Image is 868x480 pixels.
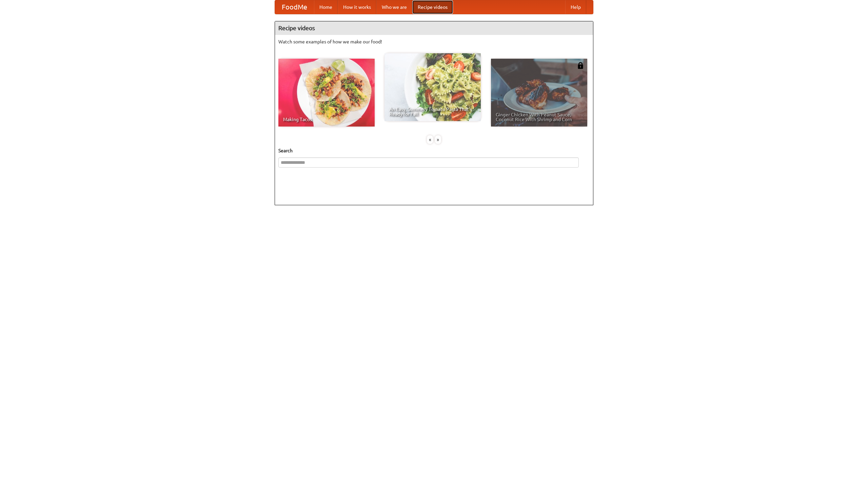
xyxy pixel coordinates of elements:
p: Watch some examples of how we make our food! [278,38,590,45]
a: FoodMe [275,0,314,14]
img: 483408.png [577,62,584,69]
a: How it works [338,0,376,14]
div: « [427,135,433,144]
h4: Recipe videos [275,21,593,35]
a: Recipe videos [412,0,453,14]
a: Who we are [376,0,412,14]
span: An Easy, Summery Tomato Pasta That's Ready for Fall [389,107,476,116]
a: Help [565,0,586,14]
div: » [435,135,441,144]
span: Making Tacos [283,117,370,122]
a: An Easy, Summery Tomato Pasta That's Ready for Fall [384,53,481,121]
h5: Search [278,147,590,154]
a: Home [314,0,338,14]
a: Making Tacos [278,59,375,127]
